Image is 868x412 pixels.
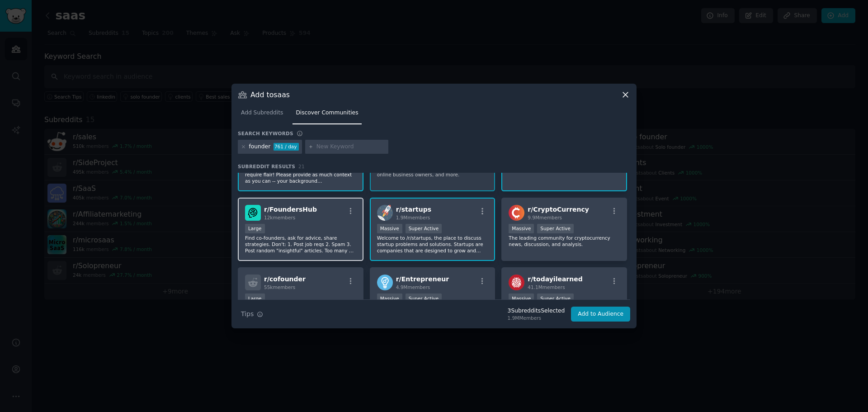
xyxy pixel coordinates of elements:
span: 9.9M members [528,215,562,220]
div: Massive [377,224,402,233]
span: r/ startups [396,206,431,213]
img: CryptoCurrency [509,205,524,221]
a: Add Subreddits [238,106,286,124]
div: Massive [509,294,534,303]
div: Massive [509,224,534,233]
div: Super Active [537,294,574,303]
span: Subreddit Results [238,163,295,170]
div: 1.9M Members [508,315,565,321]
span: r/ cofounder [264,275,306,283]
p: Find co-founders, ask for advice, share strategies. Don't: 1. Post job reqs 2. Spam 3. Post rando... [245,235,356,254]
div: Large [245,224,265,233]
div: 761 / day [274,143,299,151]
p: Please pay attention to Rule #1, we now require flair! Please provide as much context as you can ... [245,165,356,184]
span: 21 [298,164,305,169]
div: Massive [377,294,402,303]
div: founder [249,143,271,151]
p: Welcome to /r/startups, the place to discuss startup problems and solutions. Startups are compani... [377,235,488,254]
a: Discover Communities [292,106,361,124]
div: Super Active [406,224,442,233]
img: todayilearned [509,275,524,290]
span: Add Subreddits [241,109,283,117]
div: Large [245,294,265,303]
input: New Keyword [316,143,385,151]
h3: Add to saas [250,90,290,99]
button: Tips [238,306,266,322]
div: Super Active [406,294,442,303]
span: Tips [241,309,254,319]
span: 55k members [264,284,295,290]
span: r/ FoundersHub [264,206,317,213]
div: Super Active [537,224,574,233]
h3: Search keywords [238,130,293,137]
span: Discover Communities [296,109,358,117]
button: Add to Audience [571,307,630,322]
img: startups [377,205,393,221]
span: 4.9M members [396,284,430,290]
span: r/ todayilearned [528,275,582,283]
img: Entrepreneur [377,275,393,290]
p: The leading community for cryptocurrency news, discussion, and analysis. [509,235,620,247]
span: 1.9M members [396,215,430,220]
img: FoundersHub [245,205,261,221]
span: 41.1M members [528,284,565,290]
span: r/ Entrepreneur [396,275,449,283]
div: 3 Subreddit s Selected [508,307,565,315]
span: r/ CryptoCurrency [528,206,589,213]
span: 12k members [264,215,295,220]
